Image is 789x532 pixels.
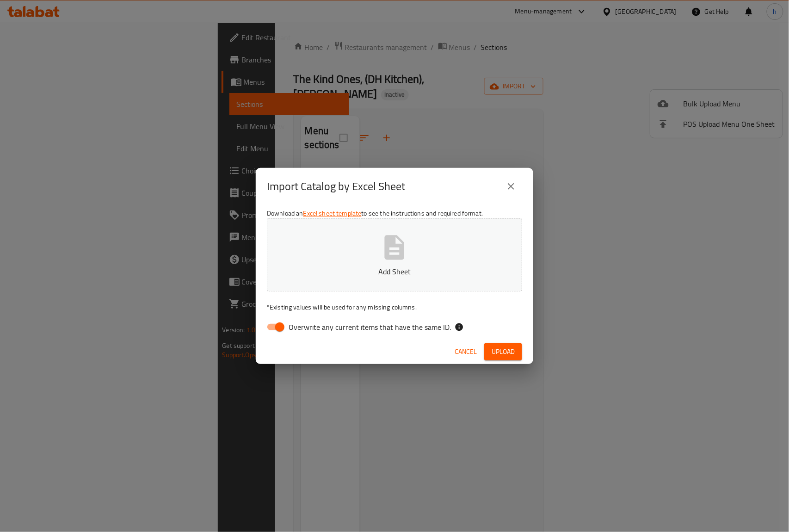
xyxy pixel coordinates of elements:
[281,266,508,277] p: Add Sheet
[303,207,362,219] a: Excel sheet template
[500,175,522,198] button: close
[289,322,451,333] span: Overwrite any current items that have the same ID.
[267,303,522,312] p: Existing values will be used for any missing columns.
[455,346,477,358] span: Cancel
[455,322,464,332] svg: If the overwrite option isn't selected, then the items that match an existing ID will be ignored ...
[451,343,481,360] button: Cancel
[492,346,515,358] span: Upload
[256,205,533,339] div: Download an to see the instructions and required format.
[267,218,522,291] button: Add Sheet
[267,179,405,194] h2: Import Catalog by Excel Sheet
[484,343,522,360] button: Upload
